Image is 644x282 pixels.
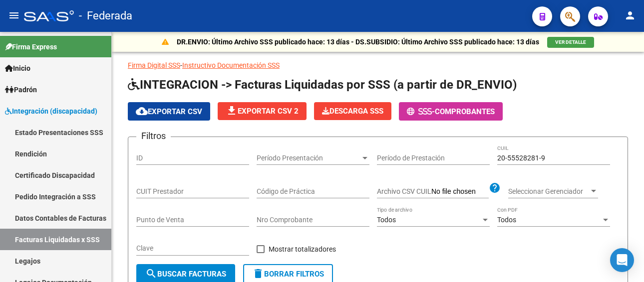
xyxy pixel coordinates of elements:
span: Período Presentación [257,154,360,162]
span: Exportar CSV [136,107,202,116]
mat-icon: help [489,182,501,194]
span: Seleccionar Gerenciador [508,187,589,196]
span: Exportar CSV 2 [226,107,299,116]
span: INTEGRACION -> Facturas Liquidadas por SSS (a partir de DR_ENVIO) [128,78,517,92]
span: Buscar Facturas [145,270,226,279]
app-download-masive: Descarga masiva de comprobantes (adjuntos) [314,102,391,121]
p: DR.ENVIO: Último Archivo SSS publicado hace: 13 días - DS.SUBSIDIO: Último Archivo SSS publicado ... [177,36,539,47]
button: Exportar CSV 2 [218,102,307,120]
mat-icon: person [624,9,636,21]
span: Todos [497,216,516,224]
span: Mostrar totalizadores [269,243,336,255]
span: Integración (discapacidad) [5,106,97,117]
span: Firma Express [5,41,57,52]
h3: Filtros [136,129,171,143]
span: Todos [377,216,396,224]
mat-icon: file_download [226,105,238,117]
div: Open Intercom Messenger [610,248,634,272]
span: Borrar Filtros [252,270,324,279]
button: Descarga SSS [314,102,391,120]
mat-icon: search [145,268,157,280]
span: Descarga SSS [322,107,383,116]
mat-icon: cloud_download [136,105,148,117]
span: Inicio [5,63,30,74]
mat-icon: menu [8,9,20,21]
a: Firma Digital SSS [128,61,180,69]
input: Archivo CSV CUIL [431,187,489,196]
button: -Comprobantes [399,102,503,121]
button: VER DETALLE [547,37,594,48]
span: Padrón [5,84,37,95]
button: Exportar CSV [128,102,210,121]
span: VER DETALLE [555,39,586,45]
span: - [407,107,435,116]
p: - [128,60,628,71]
span: Comprobantes [435,107,495,116]
span: - Federada [79,5,132,27]
span: Archivo CSV CUIL [377,187,431,195]
mat-icon: delete [252,268,264,280]
a: Instructivo Documentación SSS [182,61,280,69]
